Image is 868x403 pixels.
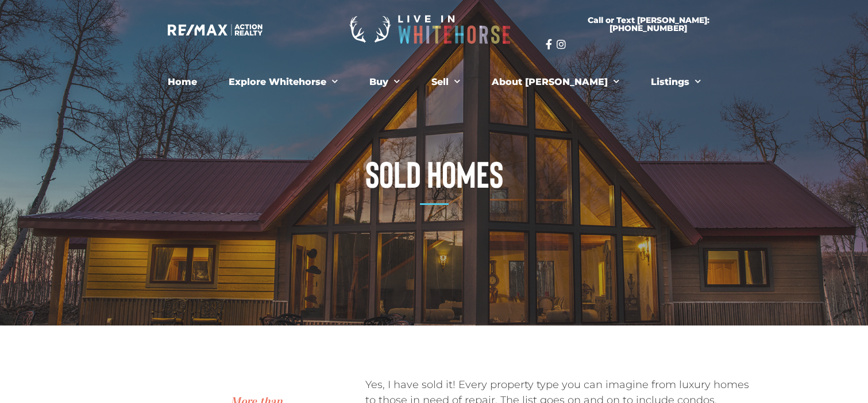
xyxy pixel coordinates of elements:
a: Buy [361,71,408,94]
a: Sell [423,71,469,94]
a: Call or Text [PERSON_NAME]: [PHONE_NUMBER] [546,9,751,39]
a: Home [159,71,206,94]
a: Listings [642,71,709,94]
h1: Sold Homes [113,155,756,192]
a: Explore Whitehorse [220,71,346,94]
span: Call or Text [PERSON_NAME]: [PHONE_NUMBER] [560,16,738,32]
nav: Menu [118,71,750,94]
a: About [PERSON_NAME] [483,71,628,94]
